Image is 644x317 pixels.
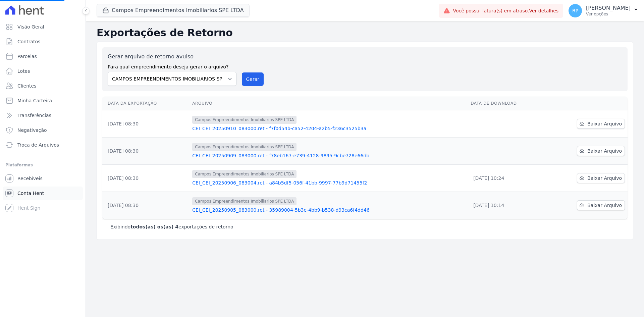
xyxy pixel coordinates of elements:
[192,143,297,151] span: Campos Empreendimentos Imobiliarios SPE LTDA
[17,53,37,60] span: Parcelas
[17,142,59,148] span: Troca de Arquivos
[17,175,43,182] span: Recebíveis
[5,161,80,169] div: Plataformas
[192,197,297,205] span: Campos Empreendimentos Imobiliarios SPE LTDA
[102,97,190,110] th: Data da Exportação
[563,1,644,20] button: RP [PERSON_NAME] Ver opções
[192,116,297,124] span: Campos Empreendimentos Imobiliarios SPE LTDA
[102,138,190,165] td: [DATE] 08:30
[3,123,83,137] a: Negativação
[102,192,190,219] td: [DATE] 08:30
[17,127,47,134] span: Negativação
[577,200,625,210] a: Baixar Arquivo
[3,94,83,107] a: Minha Carteira
[108,61,236,70] label: Para qual empreendimento deseja gerar o arquivo?
[102,165,190,192] td: [DATE] 08:30
[17,38,40,45] span: Contratos
[192,207,465,213] a: CEI_CEI_20250905_083000.ret - 35989004-5b3e-4bb9-b538-d93ca6f4dd46
[3,109,83,122] a: Transferências
[192,170,297,178] span: Campos Empreendimentos Imobiliarios SPE LTDA
[17,97,52,104] span: Minha Carteira
[17,83,36,89] span: Clientes
[577,146,625,156] a: Baixar Arquivo
[3,79,83,93] a: Clientes
[468,97,546,110] th: Data de Download
[468,192,546,219] td: [DATE] 10:14
[587,120,622,127] span: Baixar Arquivo
[3,50,83,63] a: Parcelas
[577,119,625,129] a: Baixar Arquivo
[17,68,30,74] span: Lotes
[3,187,83,200] a: Conta Hent
[529,8,559,13] a: Ver detalhes
[242,72,264,86] button: Gerar
[3,20,83,34] a: Visão Geral
[110,223,233,230] p: Exibindo exportações de retorno
[17,23,44,30] span: Visão Geral
[3,138,83,152] a: Troca de Arquivos
[468,165,546,192] td: [DATE] 10:24
[130,224,178,229] b: todos(as) os(as) 4
[587,202,622,209] span: Baixar Arquivo
[108,53,236,61] label: Gerar arquivo de retorno avulso
[102,110,190,138] td: [DATE] 08:30
[192,152,465,159] a: CEI_CEI_20250909_083000.ret - f78eb167-e739-4128-9895-9cbe728e66db
[17,112,51,119] span: Transferências
[572,8,578,13] span: RP
[587,148,622,154] span: Baixar Arquivo
[3,64,83,78] a: Lotes
[586,5,631,11] p: [PERSON_NAME]
[3,172,83,185] a: Recebíveis
[586,11,631,17] p: Ver opções
[190,97,468,110] th: Arquivo
[192,125,465,132] a: CEI_CEI_20250910_083000.ret - f7f0d54b-ca52-4204-a2b5-f236c3525b3a
[453,7,558,14] span: Você possui fatura(s) em atraso.
[3,35,83,48] a: Contratos
[17,190,44,197] span: Conta Hent
[577,173,625,183] a: Baixar Arquivo
[587,175,622,181] span: Baixar Arquivo
[97,4,250,17] button: Campos Empreendimentos Imobiliarios SPE LTDA
[97,27,633,39] h2: Exportações de Retorno
[192,179,465,186] a: CEI_CEI_20250906_083004.ret - a84b5df5-056f-41bb-9997-77b9d71455f2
